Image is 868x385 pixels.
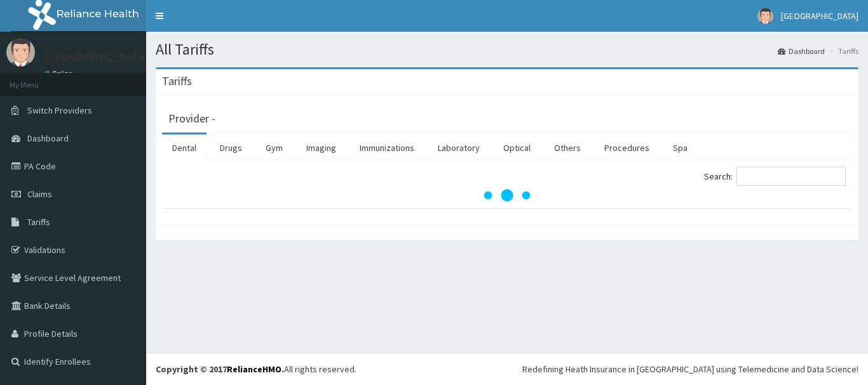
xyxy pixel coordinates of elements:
[146,353,868,385] footer: All rights reserved.
[156,363,284,375] strong: Copyright © 2017 .
[162,134,207,161] a: Dental
[227,363,281,375] a: RelianceHMO
[594,134,660,161] a: Procedures
[704,167,846,186] label: Search:
[428,134,490,161] a: Laboratory
[27,105,92,116] span: Switch Providers
[544,134,591,161] a: Others
[757,8,773,24] img: User Image
[493,134,541,161] a: Optical
[826,46,858,56] li: Tariffs
[349,134,424,161] a: Immunizations
[44,69,75,78] a: Online
[522,363,858,375] div: Redefining Heath Insurance in [GEOGRAPHIC_DATA] using Telemedicine and Data Science!
[27,133,69,144] span: Dashboard
[736,167,846,186] input: Search:
[44,51,149,63] p: [GEOGRAPHIC_DATA]
[255,134,293,161] a: Gym
[210,134,252,161] a: Drugs
[781,10,858,22] span: [GEOGRAPHIC_DATA]
[482,170,532,221] svg: audio-loading
[156,41,858,58] h1: All Tariffs
[296,134,346,161] a: Imaging
[27,216,50,228] span: Tariffs
[162,75,192,87] h3: Tariffs
[663,134,698,161] a: Spa
[27,188,52,200] span: Claims
[6,38,35,67] img: User Image
[168,113,215,124] h3: Provider -
[778,46,825,56] a: Dashboard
